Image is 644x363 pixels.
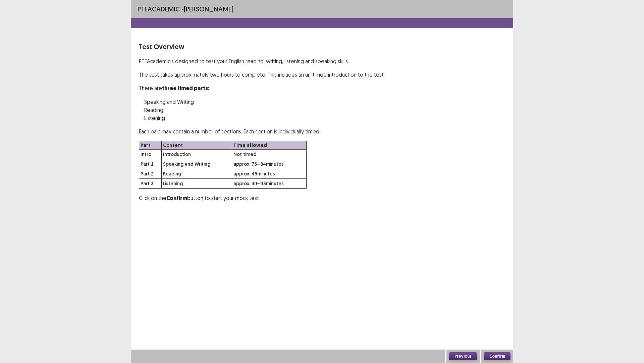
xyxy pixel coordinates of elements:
th: Time allowed [232,141,306,150]
td: Not timed [232,150,306,159]
td: approx. 45 minutes [232,169,306,179]
p: There are [139,84,505,92]
td: Reading [162,169,232,179]
td: approx. 30–43 minutes [232,179,306,189]
td: Speaking and Writing [162,159,232,169]
td: approx. 76–84 minutes [232,159,306,169]
strong: Confirm [166,195,187,202]
span: PTE academic [138,5,180,13]
p: Each part may contain a number of sections. Each section is individually timed. [139,127,505,135]
p: - [PERSON_NAME] [138,4,233,14]
td: Part 3 [139,179,162,189]
button: Confirm [484,352,511,360]
p: Listening [144,114,505,122]
th: Part [139,141,162,150]
p: PTE Academic is designed to test your English reading, writing, listening and speaking skills. [139,57,505,65]
p: Reading [144,106,505,114]
th: Content [162,141,232,150]
td: Part 1 [139,159,162,169]
td: Listening [162,179,232,189]
button: Previous [449,352,477,360]
td: Part 2 [139,169,162,179]
p: Test Overview [139,42,505,52]
p: Click on the button to start your mock test [139,194,505,202]
p: The test takes approximately two hours to complete. This includes an un-timed introduction to the... [139,71,505,79]
td: Intro [139,150,162,159]
td: Introduction [162,150,232,159]
p: Speaking and Writing [144,98,505,106]
strong: three timed parts: [162,85,209,92]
